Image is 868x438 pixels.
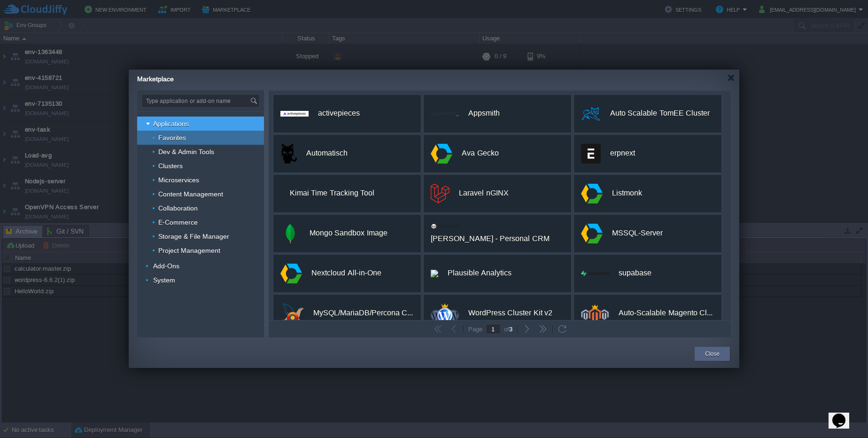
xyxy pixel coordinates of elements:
a: Dev & Admin Tools [157,148,216,156]
img: wp-cluster-kit.svg [431,304,459,323]
iframe: chat widget [829,400,859,429]
a: Microservices [157,176,201,184]
div: Kimai Time Tracking Tool [290,183,374,203]
img: mysql-mariadb-percona-logo.png [280,304,304,323]
div: Laravel nGINX [459,183,508,203]
div: erpnext [610,143,635,163]
a: System [152,276,177,284]
div: MySQL/MariaDB/Percona Cluster [313,303,413,323]
a: Content Management [157,190,225,198]
div: Mongo Sandbox Image [310,223,387,243]
img: plausible_logo.png [431,270,438,277]
div: Automatisch [306,143,348,163]
img: 61531b23c347e41e24a8423e_Logo.svg [431,111,459,117]
span: 3 [509,326,512,333]
div: activepieces [318,103,360,123]
a: Collaboration [157,204,199,212]
img: erpnext-logo.png [581,144,601,164]
div: Ava Gecko [462,143,498,163]
img: app.svg [581,224,603,243]
img: app.svg [431,144,452,164]
button: Close [705,349,720,359]
img: mongodb-70x70.png [280,224,300,243]
span: Marketplace [137,75,174,83]
div: Auto-Scalable Magento Cluster v2 [619,303,713,323]
div: MSSQL-Server [612,223,663,243]
img: magento-enterprise-small-v2.png [581,305,609,322]
div: supabase [619,263,651,283]
div: Listmonk [612,183,642,203]
div: Plausible Analytics [448,263,512,283]
div: Nextcloud All-in-One [311,263,381,283]
div: of [501,325,516,333]
div: Page [465,326,486,332]
img: app.svg [280,264,302,283]
a: Favorites [157,133,187,142]
img: logomark.min.svg [431,184,449,203]
img: app.svg [581,184,603,203]
div: [PERSON_NAME] - Personal CRM [431,229,550,249]
a: Add-Ons [152,262,181,270]
img: logo-light.png [581,271,609,276]
img: logo_vertical.png [431,223,459,229]
a: Storage & File Manager [157,232,231,241]
div: Appsmith [468,103,500,123]
a: E-Commerce [157,218,199,227]
img: tomee-logo.png [581,104,601,124]
a: Project Management [157,246,222,255]
img: cat.svg [280,144,297,164]
a: Clusters [157,162,184,170]
div: WordPress Cluster Kit v2 [468,303,552,323]
div: Auto Scalable TomEE Cluster [610,103,710,123]
img: ap-logo.png [280,111,309,117]
a: Applications [152,119,190,128]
